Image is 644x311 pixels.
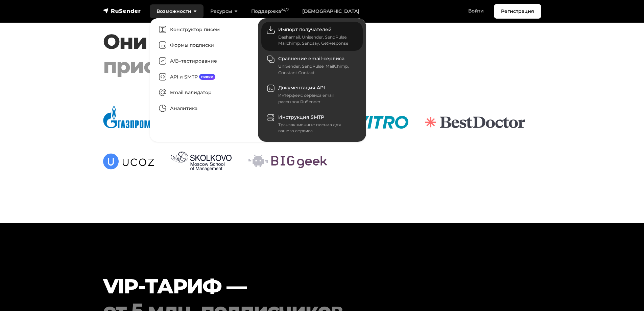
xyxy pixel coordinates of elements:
a: [DEMOGRAPHIC_DATA] [295,4,366,18]
a: Сравнение email-сервиса UniSender, SendPulse, MailChimp, Constant Contact [261,51,363,80]
div: UniSender, SendPulse, MailChimp, Constant Contact [278,63,355,76]
a: Конструктор писем [153,22,255,38]
a: Импорт получателей Dashamail, Unisender, SendPulse, Mailchimp, Sendsay, GetResponse [261,22,363,51]
div: Транзакционные письма для вашего сервиса [278,122,355,134]
img: Логотипы [103,105,541,171]
a: Email валидатор [153,85,255,101]
a: Документация API Интерфейс сервиса email рассылок RuSender [261,80,363,109]
a: A/B–тестирование [153,53,255,69]
div: Интерфейс сервиса email рассылок RuSender [278,92,355,105]
a: Поддержка24/7 [244,4,295,18]
a: Войти [461,4,491,18]
a: Инструкция SMTP Транзакционные письма для вашего сервиса [261,109,363,138]
div: присоединяйтесь [103,54,504,78]
a: Ресурсы [204,4,244,18]
span: Сравнение email-сервиса [278,55,344,62]
span: новое [199,74,216,80]
a: Возможности [150,4,204,18]
span: Импорт получателей [278,26,332,32]
sup: 24/7 [281,8,289,12]
a: Регистрация [494,4,541,19]
span: Инструкция SMTP [278,114,324,120]
div: Dashamail, Unisender, SendPulse, Mailchimp, Sendsay, GetResponse [278,34,355,47]
span: Документация API [278,85,325,91]
h3: Они выбрали , [103,29,504,78]
a: API и SMTPновое [153,69,255,85]
img: RuSender [103,7,141,14]
a: Формы подписки [153,38,255,53]
a: Аналитика [153,101,255,116]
